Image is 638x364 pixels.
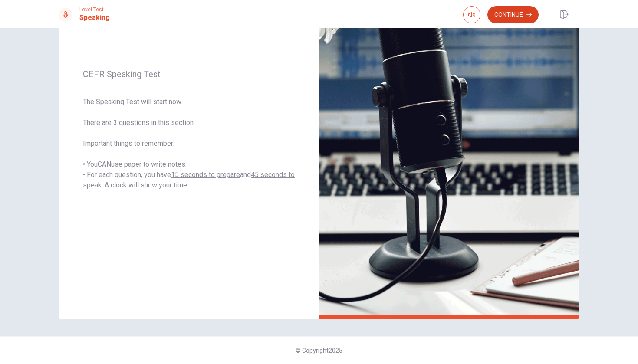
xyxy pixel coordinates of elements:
u: 15 seconds to prepare [171,171,240,179]
span: CEFR Speaking Test [83,69,295,79]
u: CAN [98,160,111,168]
button: Continue [487,6,539,23]
span: The Speaking Test will start now. There are 3 questions in this section. Important things to reme... [83,97,295,190]
h1: Speaking [79,13,110,23]
span: Level Test [79,7,110,13]
span: © Copyright 2025 [296,347,342,354]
